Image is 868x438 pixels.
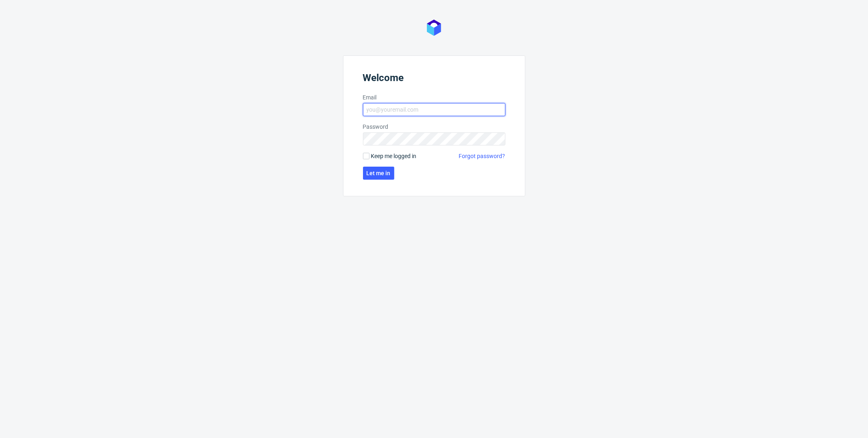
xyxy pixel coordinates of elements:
label: Email [363,93,505,101]
a: Forgot password? [459,152,505,160]
button: Let me in [363,167,394,180]
span: Keep me logged in [371,152,417,160]
span: Let me in [367,170,391,176]
input: you@youremail.com [363,103,505,116]
header: Welcome [363,72,505,87]
label: Password [363,123,505,131]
